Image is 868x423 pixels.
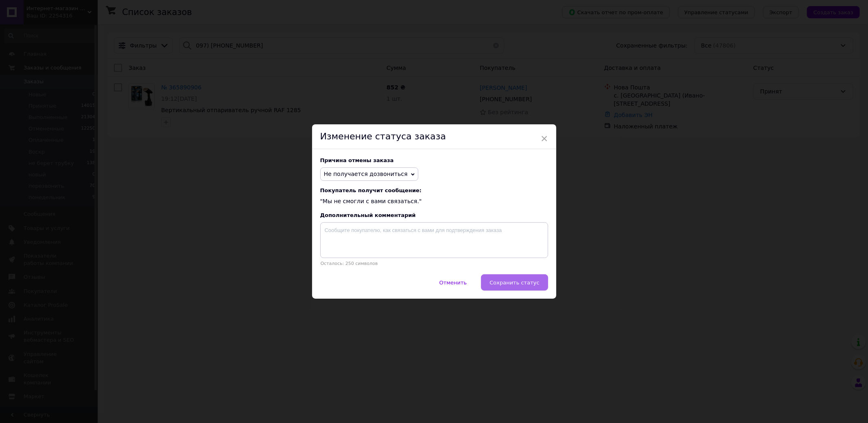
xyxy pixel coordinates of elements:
span: Не получается дозвониться [324,171,408,177]
button: Отменить [431,274,475,291]
span: × [541,132,548,145]
button: Сохранить статус [481,274,548,291]
span: Сохранить статус [490,280,539,286]
div: Изменение статуса заказа [312,124,556,149]
div: Дополнительный комментарий [320,212,548,218]
span: Покупатель получит сообщение: [320,187,548,193]
span: Отменить [439,280,467,286]
div: Причина отмены заказа [320,157,548,163]
p: Осталось: 250 символов [320,261,548,266]
div: "Мы не смогли с вами связаться." [320,187,548,206]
